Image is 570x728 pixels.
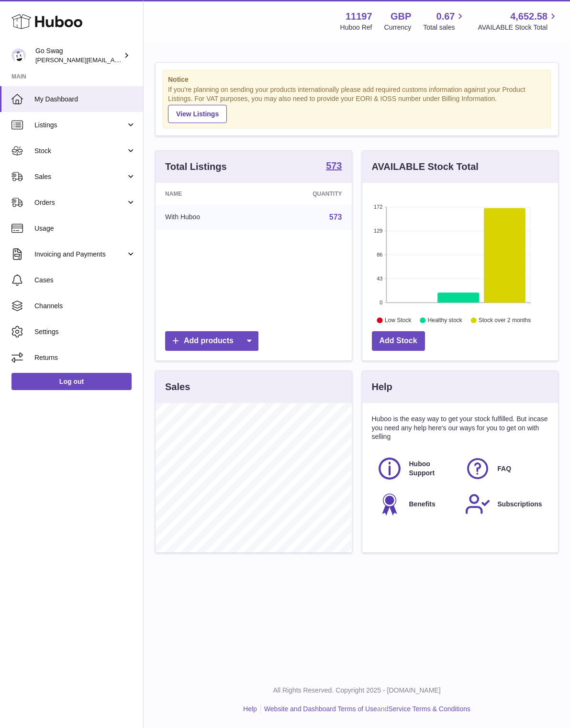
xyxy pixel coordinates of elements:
[409,500,436,509] span: Benefits
[377,456,456,482] a: Huboo Support
[34,276,136,285] span: Cases
[168,75,546,84] strong: Notice
[340,23,372,32] div: Huboo Ref
[326,161,342,172] a: 573
[35,56,192,64] span: [PERSON_NAME][EMAIL_ADDRESS][DOMAIN_NAME]
[436,10,455,23] span: 0.67
[380,300,382,305] text: 0
[377,276,382,281] text: 43
[34,172,126,181] span: Sales
[372,414,549,442] p: Huboo is the easy way to get your stock fulfilled. But incase you need any help here's our ways f...
[35,46,122,65] div: Go Swag
[465,456,544,482] a: FAQ
[427,317,462,324] text: Healthy stock
[156,183,259,205] th: Name
[423,10,466,32] a: 0.67 Total sales
[261,705,470,714] li: and
[34,302,136,311] span: Channels
[34,224,136,233] span: Usage
[34,121,126,130] span: Listings
[377,252,382,258] text: 86
[329,213,342,221] a: 573
[384,23,412,32] div: Currency
[478,10,559,32] a: 4,652.58 AVAILABLE Stock Total
[391,10,411,23] strong: GBP
[243,705,257,713] a: Help
[510,10,548,23] span: 4,652.58
[168,85,546,123] div: If you're planning on sending your products internationally please add required customs informati...
[497,464,511,473] span: FAQ
[11,373,132,390] a: Log out
[34,250,126,259] span: Invoicing and Payments
[34,146,126,156] span: Stock
[34,198,126,207] span: Orders
[374,228,382,234] text: 129
[423,23,466,32] span: Total sales
[165,331,258,351] a: Add products
[165,381,190,393] h3: Sales
[372,331,425,351] a: Add Stock
[372,160,479,173] h3: AVAILABLE Stock Total
[388,705,470,713] a: Service Terms & Conditions
[34,353,136,362] span: Returns
[151,686,562,695] p: All Rights Reserved. Copyright 2025 - [DOMAIN_NAME]
[326,161,342,170] strong: 573
[168,105,227,123] a: View Listings
[478,23,559,32] span: AVAILABLE Stock Total
[409,459,455,478] span: Huboo Support
[377,491,456,517] a: Benefits
[374,204,382,210] text: 172
[165,160,227,173] h3: Total Listings
[372,381,392,393] h3: Help
[11,48,26,63] img: leigh@goswag.com
[264,705,377,713] a: Website and Dashboard Terms of Use
[384,317,411,324] text: Low Stock
[479,317,531,324] text: Stock over 2 months
[34,95,136,104] span: My Dashboard
[156,205,259,230] td: With Huboo
[465,491,544,517] a: Subscriptions
[497,500,542,509] span: Subscriptions
[259,183,351,205] th: Quantity
[34,327,136,336] span: Settings
[346,10,372,23] strong: 11197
